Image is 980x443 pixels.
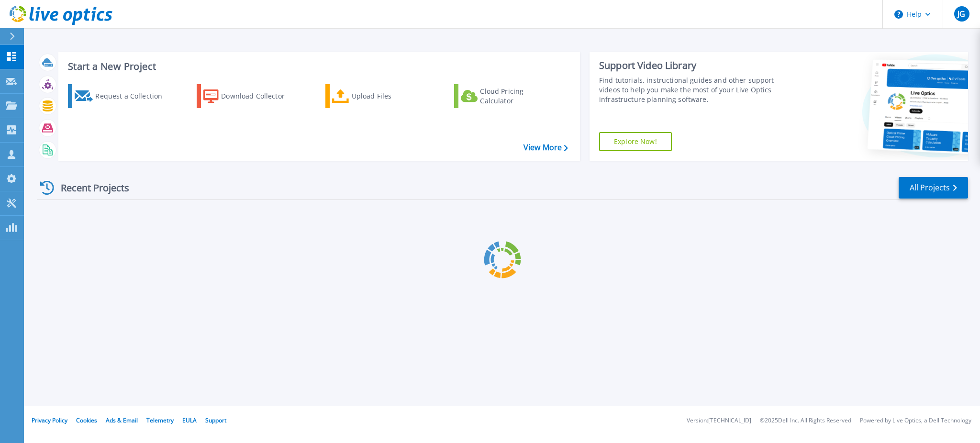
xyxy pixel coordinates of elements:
div: Support Video Library [599,59,793,72]
div: Cloud Pricing Calculator [480,87,557,106]
div: Download Collector [221,87,298,106]
a: Download Collector [197,84,303,108]
a: Cloud Pricing Calculator [454,84,561,108]
a: Request a Collection [68,84,175,108]
div: Request a Collection [95,87,172,106]
span: JG [958,10,965,18]
a: Telemetry [146,416,174,424]
div: Recent Projects [37,176,142,199]
a: Ads & Email [106,416,138,424]
div: Find tutorials, instructional guides and other support videos to help you make the most of your L... [599,76,793,104]
a: Cookies [76,416,97,424]
a: Upload Files [325,84,432,108]
li: Version: [TECHNICAL_ID] [687,418,751,424]
div: Upload Files [352,87,428,106]
a: Explore Now! [599,132,672,151]
li: Powered by Live Optics, a Dell Technology [860,418,971,424]
a: View More [523,143,568,152]
li: © 2025 Dell Inc. All Rights Reserved [760,418,851,424]
a: Privacy Policy [32,416,67,424]
h3: Start a New Project [68,61,568,72]
a: Support [205,416,226,424]
a: EULA [182,416,197,424]
a: All Projects [899,177,968,199]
